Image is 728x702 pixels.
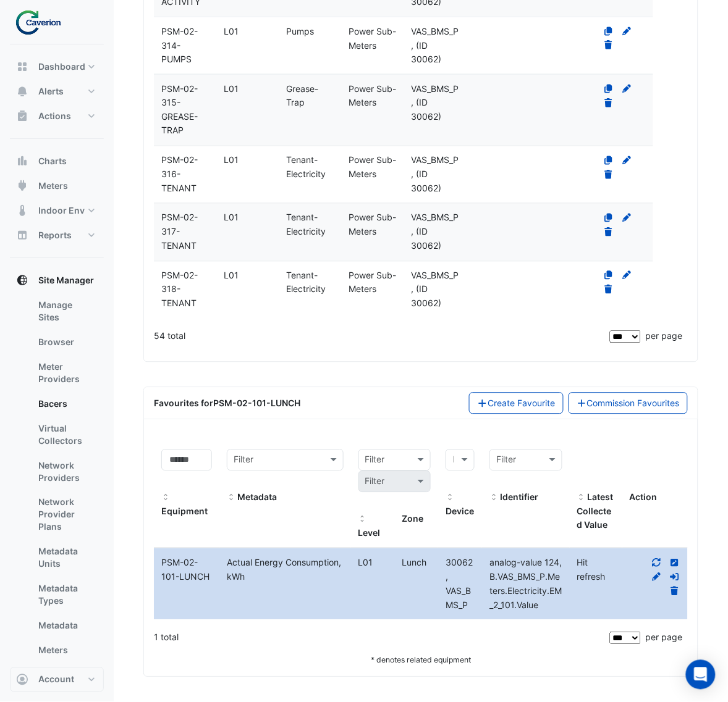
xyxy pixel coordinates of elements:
[371,656,471,665] small: * denotes related equipment
[38,110,71,122] span: Actions
[577,492,614,531] span: Latest value collected and stored in history
[286,212,326,237] span: Tenant-Electricity
[402,514,423,524] span: Zone
[286,270,326,295] span: Tenant-Electricity
[28,490,104,540] a: Network Provider Plans
[686,660,716,690] div: Open Intercom Messenger
[224,155,239,165] span: L01
[603,26,614,36] a: Clone Equipment
[349,212,396,237] span: Power Sub-Meters
[28,416,104,453] a: Virtual Collectors
[622,212,633,223] a: Edit
[603,155,614,165] a: Clone Equipment
[622,26,633,36] a: Edit
[28,540,104,577] a: Metadata Units
[38,85,64,98] span: Alerts
[622,270,633,281] a: Edit
[489,558,562,610] span: Identifier: analog-value 124, Name: B.VAS_BMS_P.Meters.Electricity.EM_2_101.Value
[28,354,104,391] a: Meter Providers
[500,492,538,503] span: Identifier
[201,398,300,409] span: for
[286,155,326,180] span: Tenant-Electricity
[10,54,104,79] button: Dashboard
[10,268,104,293] button: Site Manager
[622,155,633,165] a: Edit
[286,26,314,36] span: Pumps
[351,556,395,570] div: L01
[603,212,614,223] a: Clone Equipment
[569,393,688,414] a: Commission Favourites
[28,293,104,330] a: Manage Sites
[10,149,104,173] button: Charts
[16,85,28,98] app-icon: Alerts
[38,274,94,286] span: Site Manager
[446,506,474,517] span: Device
[358,515,367,525] span: Level and Zone
[10,173,104,198] button: Meters
[28,614,104,638] a: Metadata
[351,471,439,493] div: Please select Filter first
[38,204,85,217] span: Indoor Env
[38,229,72,241] span: Reports
[16,229,28,241] app-icon: Reports
[603,83,614,94] a: Clone Equipment
[349,83,396,108] span: Power Sub-Meters
[161,270,198,309] span: PSM-02-318-TENANT
[161,26,198,65] span: PSM-02-314-PUMPS
[358,528,381,538] span: Level
[161,212,198,251] span: PSM-02-317-TENANT
[651,558,662,568] a: Refresh
[446,558,473,610] span: BACnet ID: 30062, Name: VAS_BMS_P
[603,98,614,108] a: Delete
[224,26,239,36] span: L01
[224,83,239,94] span: L01
[669,558,680,568] a: Inline Edit
[10,667,104,692] button: Account
[669,572,680,582] a: Move to different equipment
[622,83,633,94] a: Edit
[349,155,396,180] span: Power Sub-Meters
[10,104,104,128] button: Actions
[603,270,614,281] a: Clone Equipment
[469,393,564,414] button: Create Favourite
[161,155,198,194] span: PSM-02-316-TENANT
[603,227,614,237] a: Delete
[411,270,459,309] span: VAS_BMS_P, (ID 30062)
[237,492,277,503] span: Metadata
[646,632,683,643] span: per page
[154,622,607,653] div: 1 total
[224,212,239,223] span: L01
[219,556,350,585] div: Actual Energy Consumption, kWh
[16,110,28,122] app-icon: Actions
[630,492,658,503] span: Action
[28,453,104,490] a: Network Providers
[154,397,300,410] div: Favourites
[38,155,67,167] span: Charts
[286,83,318,108] span: Grease-Trap
[16,204,28,217] app-icon: Indoor Env
[411,155,459,194] span: VAS_BMS_P, (ID 30062)
[10,223,104,248] button: Reports
[28,577,104,614] a: Metadata Types
[28,663,104,700] a: Sustainability Rating Types
[577,493,586,503] span: Latest Collected Value
[16,180,28,192] app-icon: Meters
[227,493,235,503] span: Metadata
[224,270,239,281] span: L01
[411,83,459,122] span: VAS_BMS_P, (ID 30062)
[603,169,614,180] a: Delete
[411,212,459,251] span: VAS_BMS_P, (ID 30062)
[15,10,70,35] img: Company Logo
[669,586,680,596] a: Delete
[16,155,28,167] app-icon: Charts
[38,61,85,73] span: Dashboard
[411,26,459,65] span: VAS_BMS_P, (ID 30062)
[10,198,104,223] button: Indoor Env
[603,40,614,51] a: Delete
[154,321,607,352] div: 54 total
[154,556,219,585] div: PSM-02-101-LUNCH
[646,331,683,341] span: per page
[16,274,28,286] app-icon: Site Manager
[28,638,104,663] a: Meters
[161,506,208,517] span: Equipment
